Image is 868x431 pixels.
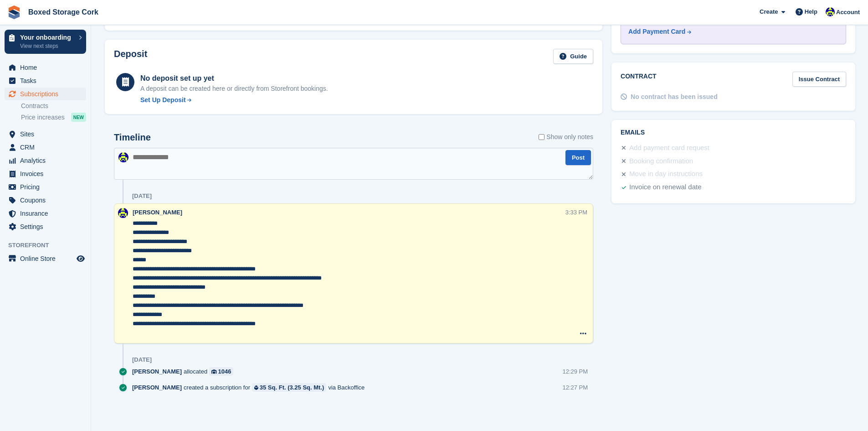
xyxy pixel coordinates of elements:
img: Vincent [118,152,128,162]
span: Account [836,8,860,17]
a: menu [5,220,86,233]
div: Add Payment Card [628,27,685,36]
a: menu [5,181,86,193]
span: Create [760,7,778,16]
span: Price increases [21,113,65,122]
span: Subscriptions [20,88,75,100]
span: Pricing [20,181,75,193]
div: Move in day instructions [629,169,703,180]
span: Insurance [20,207,75,220]
h2: Contract [621,72,657,87]
div: 12:29 PM [562,367,588,376]
h2: Deposit [114,49,147,64]
a: Issue Contract [792,72,846,87]
div: [DATE] [132,192,152,200]
a: menu [5,167,86,180]
div: 3:33 PM [565,208,587,217]
span: Storefront [8,241,91,250]
span: CRM [20,141,75,154]
a: menu [5,154,86,167]
a: 35 Sq. Ft. (3.25 Sq. Mt.) [252,383,326,392]
span: Help [805,7,817,16]
span: Online Store [20,252,75,265]
a: Guide [553,49,593,64]
img: Vincent [826,7,835,16]
a: menu [5,74,86,87]
span: [PERSON_NAME] [132,367,182,376]
img: stora-icon-8386f47178a22dfd0bd8f6a31ec36ba5ce8667c1dd55bd0f319d3a0aa187defe.svg [7,5,21,19]
div: 12:27 PM [562,383,588,392]
img: Vincent [118,208,128,218]
a: menu [5,61,86,74]
div: Add payment card request [629,143,709,154]
a: menu [5,194,86,207]
div: Invoice on renewal date [629,182,701,193]
a: Set Up Deposit [140,95,328,105]
button: Post [565,150,591,165]
h2: Emails [621,129,846,136]
a: menu [5,128,86,140]
a: Preview store [75,253,86,264]
a: Contracts [21,102,86,110]
div: created a subscription for via Backoffice [132,383,369,392]
a: Price increases NEW [21,112,86,122]
span: Coupons [20,194,75,207]
span: Settings [20,220,75,233]
span: Invoices [20,167,75,180]
div: [DATE] [132,356,152,363]
span: Analytics [20,154,75,167]
span: Tasks [20,74,75,87]
label: Show only notes [539,132,593,142]
div: allocated [132,367,238,376]
div: 1046 [218,367,231,376]
span: Home [20,61,75,74]
div: No contract has been issued [631,92,718,102]
div: Set Up Deposit [140,95,186,105]
a: menu [5,88,86,100]
div: NEW [71,113,86,122]
a: Add Payment Card [628,27,835,36]
a: menu [5,252,86,265]
a: menu [5,207,86,220]
p: A deposit can be created here or directly from Storefront bookings. [140,84,328,93]
div: Booking confirmation [629,156,693,167]
span: [PERSON_NAME] [133,209,182,216]
input: Show only notes [539,132,544,142]
a: Boxed Storage Cork [25,5,102,20]
span: [PERSON_NAME] [132,383,182,392]
a: Your onboarding View next steps [5,30,86,54]
div: 35 Sq. Ft. (3.25 Sq. Mt.) [260,383,324,392]
p: Your onboarding [20,34,74,41]
p: View next steps [20,42,74,50]
a: menu [5,141,86,154]
a: 1046 [209,367,233,376]
h2: Timeline [114,132,151,143]
div: No deposit set up yet [140,73,328,84]
span: Sites [20,128,75,140]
